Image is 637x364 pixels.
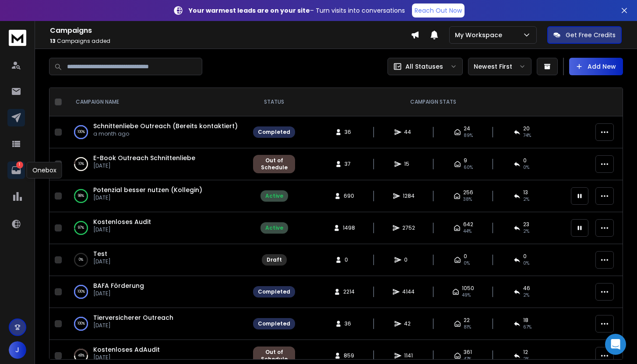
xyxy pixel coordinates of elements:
span: 46 [523,285,530,292]
p: [DATE] [93,322,173,329]
td: 100%Schnittenliebe Outreach (Bereits kontaktiert)a month ago [65,116,248,148]
a: Test [93,249,107,258]
span: 9 [464,157,467,164]
div: Onebox [27,162,62,178]
div: Completed [258,129,290,136]
td: 100%Tierversicherer Outreach[DATE] [65,308,248,340]
div: Draft [267,256,282,263]
span: 1141 [404,352,413,359]
p: 97 % [78,224,84,232]
p: – Turn visits into conversations [189,6,405,15]
span: 1050 [462,285,474,292]
th: STATUS [248,88,300,116]
span: 642 [463,221,473,228]
span: 2 % [523,292,529,299]
span: 42 [404,320,413,327]
span: 24 [464,125,470,132]
span: 0% [464,260,470,267]
a: 1 [7,161,25,179]
span: 37 [345,161,353,168]
th: CAMPAIGN NAME [65,88,248,116]
p: [DATE] [93,226,151,233]
a: Schnittenliebe Outreach (Bereits kontaktiert) [93,122,238,130]
span: 44 [404,129,413,136]
a: E-Book Outreach Schnittenliebe [93,154,195,162]
p: My Workspace [455,31,506,39]
p: Reach Out Now [415,6,462,15]
span: 36 [345,320,353,327]
span: 1498 [343,224,355,231]
span: 13 [50,37,56,45]
span: 1284 [403,192,415,199]
span: 74 % [523,132,531,139]
span: 0 [464,253,467,260]
p: All Statuses [405,62,443,71]
span: 0% [523,260,529,267]
span: 23 [523,221,529,228]
button: Newest First [468,58,531,75]
td: 0%Test[DATE] [65,244,248,276]
span: 44 % [463,228,472,235]
div: Out of Schedule [258,349,290,363]
p: 48 % [78,351,84,360]
th: CAMPAIGN STATS [300,88,566,116]
div: Active [265,192,283,199]
span: 361 [464,349,472,356]
span: 38 % [463,196,472,203]
span: 0 % [523,164,529,171]
div: Active [265,224,283,231]
p: 100 % [77,319,85,328]
p: 100 % [77,128,85,136]
span: 12 [523,349,528,356]
p: [DATE] [93,162,195,169]
p: 1 [16,161,23,168]
span: 2 % [523,196,529,203]
p: 0 % [79,255,83,264]
h1: Campaigns [50,25,411,36]
button: Add New [569,58,623,75]
span: 36 [345,129,353,136]
div: Open Intercom Messenger [605,334,626,355]
span: 81 % [464,324,471,331]
span: 0 [523,253,527,260]
span: BAFA Förderung [93,281,144,290]
span: 0 [345,256,353,263]
td: 97%Kostenloses Audit[DATE] [65,212,248,244]
button: Get Free Credits [547,26,622,44]
a: Kostenloses Audit [93,217,151,226]
p: 10 % [78,160,84,168]
span: 2214 [343,288,355,295]
span: 60 % [464,164,473,171]
span: 0 [404,256,413,263]
td: 98%Potenzial besser nutzen (Kollegin)[DATE] [65,180,248,212]
span: 89 % [464,132,473,139]
span: 2 % [523,356,529,363]
div: Completed [258,288,290,295]
p: Get Free Credits [566,31,616,39]
span: 67 % [523,324,531,331]
button: J [9,341,26,359]
div: Completed [258,320,290,327]
a: Kostenloses AdAudit [93,345,160,354]
a: Potenzial besser nutzen (Kollegin) [93,185,202,194]
span: 22 [464,317,470,324]
div: Out of Schedule [258,157,290,171]
p: 98 % [78,192,84,200]
span: 15 [404,161,413,168]
img: logo [9,30,26,46]
span: 2752 [402,224,415,231]
p: a month ago [93,130,238,137]
span: 47 % [464,356,472,363]
p: [DATE] [93,194,202,201]
p: 100 % [77,287,85,296]
span: 0 [523,157,527,164]
a: Tierversicherer Outreach [93,313,173,322]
